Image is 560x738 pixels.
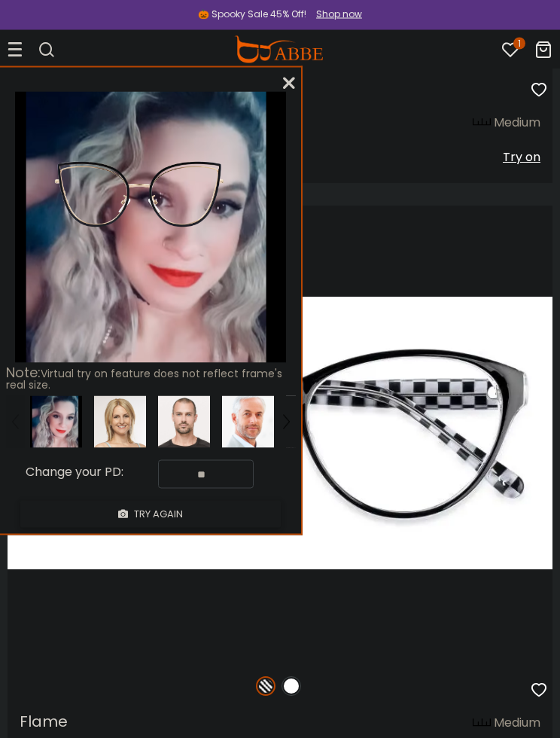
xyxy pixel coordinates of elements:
[282,677,301,697] img: White
[30,396,82,448] img: AXGzu37628F9AAAAAElFTkSuQmCC
[473,718,491,730] img: size ruler
[198,8,306,21] div: 🎃 Spooky Sale 45% Off!
[316,8,362,21] div: Shop now
[503,149,540,166] span: Try on
[12,415,18,428] img: left.png
[47,148,232,241] img: original.png
[94,396,146,448] img: tryonModel7.png
[222,396,274,448] img: tryonModel8.png
[6,366,282,392] span: Virtual try on feature does not reflect frame's real size.
[283,415,289,428] img: right.png
[158,396,210,448] img: tryonModel5.png
[15,92,286,363] img: AXGzu37628F9AAAAAElFTkSuQmCC
[501,44,519,61] a: 1
[494,114,540,133] div: Medium
[256,677,275,697] img: Pattern
[20,501,281,527] button: TRY AGAIN
[20,712,68,733] span: Flame
[513,38,525,50] i: 1
[503,145,540,172] button: Try on
[494,715,540,733] div: Medium
[6,363,41,382] span: Note:
[473,118,491,130] img: size ruler
[234,36,323,63] img: abbeglasses.com
[309,8,362,20] a: Shop now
